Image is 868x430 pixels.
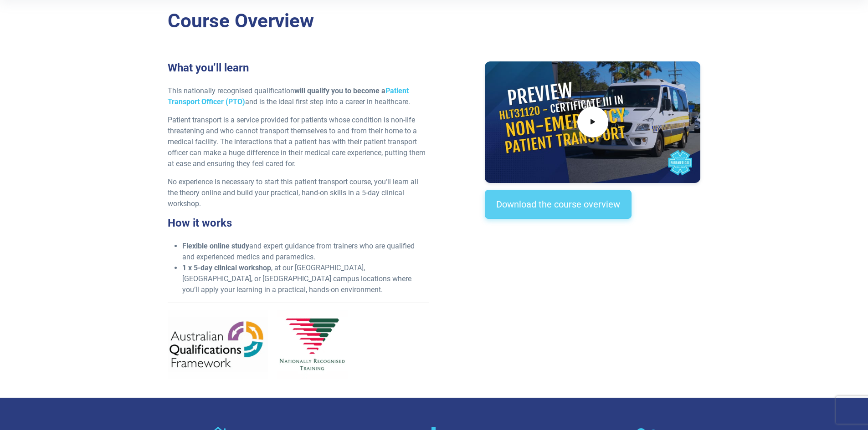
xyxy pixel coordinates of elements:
li: , at our [GEOGRAPHIC_DATA], [GEOGRAPHIC_DATA], or [GEOGRAPHIC_DATA] campus locations where you’ll... [182,263,429,295]
iframe: EmbedSocial Universal Widget [485,237,700,284]
h2: Course Overview [168,10,701,33]
strong: 1 x 5-day clinical workshop [182,263,271,272]
h3: What you’ll learn [168,61,429,75]
strong: will qualify you to become a [168,86,409,106]
p: Patient transport is a service provided for patients whose condition is non-life threatening and ... [168,115,429,169]
a: Download the course overview [485,190,632,219]
strong: Flexible online study [182,242,249,250]
p: This nationally recognised qualification and is the ideal first step into a career in healthcare. [168,86,429,107]
h3: How it works [168,217,429,230]
li: and expert guidance from trainers who are qualified and experienced medics and paramedics. [182,241,429,263]
p: No experience is necessary to start this patient transport course, you’ll learn all the theory on... [168,177,429,209]
a: Patient Transport Officer (PTO) [168,86,409,106]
